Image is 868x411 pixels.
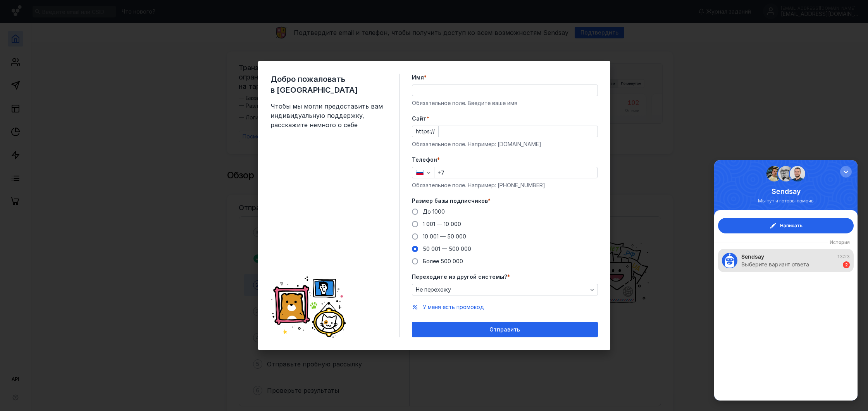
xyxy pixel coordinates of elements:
div: Мы тут и готовы помочь [44,37,100,44]
span: Чтобы мы могли предоставить вам индивидуальную поддержку, расскажите немного о себе [270,102,387,130]
span: 50 001 — 500 000 [423,245,471,252]
span: 1 001 — 10 000 [423,221,461,227]
button: У меня есть промокод [423,303,484,311]
button: Написать [4,58,139,73]
div: Обязательное поле. Введите ваше имя [412,99,598,107]
span: Написать [66,62,88,69]
div: Sendsay [27,93,50,100]
span: Не перехожу [416,287,451,293]
span: До 1000 [423,208,445,215]
span: Cайт [412,115,427,123]
div: 13:23 [119,93,136,100]
span: Более 500 000 [423,258,463,264]
div: История [114,79,139,85]
span: Имя [412,74,424,81]
span: Добро пожаловать в [GEOGRAPHIC_DATA] [270,74,387,95]
span: У меня есть промокод [423,304,484,310]
span: Размер базы подписчиков [412,197,488,205]
div: Обязательное поле. Например: [PHONE_NUMBER] [412,181,598,189]
div: 2 [129,101,136,108]
span: Телефон [412,156,437,164]
div: Обязательное поле. Например: [DOMAIN_NAME] [412,140,598,148]
span: Отправить [489,326,520,333]
button: Не перехожу [412,284,598,295]
span: Переходите из другой системы? [412,273,507,281]
div: Sendsay [44,27,100,35]
div: Выберите вариант ответа [27,100,95,108]
button: Отправить [412,322,598,337]
span: 10 001 — 50 000 [423,233,466,240]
